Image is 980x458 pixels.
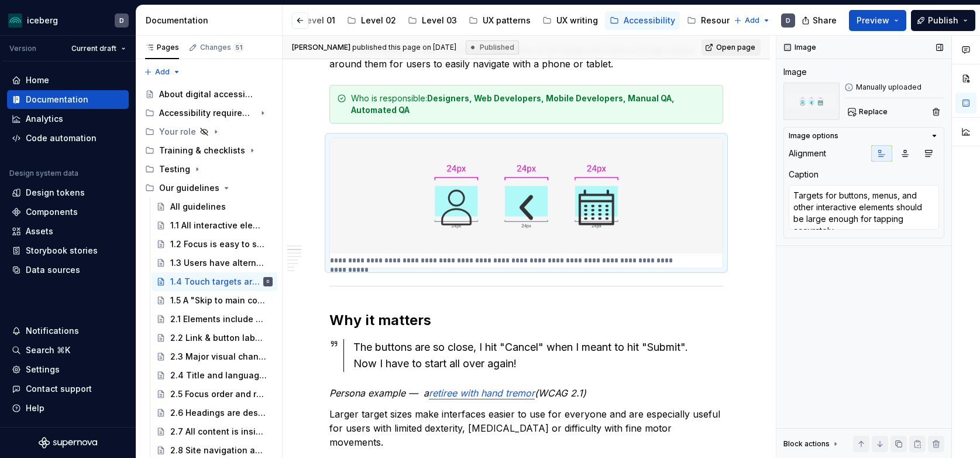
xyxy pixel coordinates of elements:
[159,126,196,138] div: Your role
[170,332,267,344] div: 2.2 Link & button labels clearly communicate purpose
[535,387,586,399] em: (WCAG 2.1)
[789,148,826,159] div: Alignment
[170,388,267,400] div: 2.5 Focus order and reading order are logical
[7,341,129,360] button: Search ⌘K
[556,15,598,26] div: UX writing
[859,107,888,117] span: Replace
[464,11,535,30] a: UX patterns
[140,104,277,122] div: Accessibility requirements
[7,222,129,241] a: Assets
[783,83,840,120] img: Example of three icons that are 24px.
[701,15,744,26] div: Resources
[170,407,267,419] div: 2.6 Headings are descriptive and structure the logic of the page
[7,261,129,279] a: Data sources
[146,15,277,26] div: Documentation
[26,344,70,356] div: Search ⌘K
[7,399,129,418] button: Help
[170,276,261,288] div: 1.4 Touch targets are at least 24 x 24 pixels
[26,225,53,237] div: Assets
[796,10,844,31] button: Share
[789,131,838,141] div: Image options
[26,187,85,199] div: Design tokens
[351,93,676,115] strong: Designers, Web Developers, Mobile Developers, Manual QA, Automated QA
[2,8,133,33] button: icebergD
[39,437,97,449] a: Supernova Logo
[159,163,190,175] div: Testing
[170,313,267,325] div: 2.1 Elements include accessibility info in their code
[26,264,80,276] div: Data sources
[267,276,269,288] div: D
[353,339,723,372] div: The buttons are so close, I hit "Cancel" when I meant to hit "Submit". Now I have to start all ov...
[26,325,79,337] div: Notifications
[844,83,944,92] div: Manually uploaded
[152,216,277,235] a: 1.1 All interactive elements are usable with a keyboard or mobile screen reader
[152,197,277,216] a: All guidelines
[26,94,88,105] div: Documentation
[789,131,939,141] button: Image options
[342,11,401,30] a: Level 02
[140,160,277,179] div: Testing
[329,387,429,399] em: Persona example — a
[152,385,277,404] a: 2.5 Focus order and reading order are logical
[624,15,675,26] div: Accessibility
[152,347,277,366] a: 2.3 Major visual changes on a page are indicated to screen reader users
[170,445,267,456] div: 2.8 Site navigation and UI are consistent
[1,9,439,32] div: Page tree
[152,235,277,254] a: 1.2 Focus is easy to see and follow
[783,439,830,449] div: Block actions
[466,40,519,54] div: Published
[140,141,277,160] div: Training & checklists
[9,169,78,178] div: Design system data
[538,11,603,30] a: UX writing
[682,11,749,30] a: Resources
[27,15,58,26] div: iceberg
[152,254,277,272] a: 1.3 Users have alternatives to complex gestures such as pinching, swiping and dragging
[7,203,129,221] a: Components
[152,310,277,329] a: 2.1 Elements include accessibility info in their code
[152,272,277,291] a: 1.4 Touch targets are at least 24 x 24 pixelsD
[159,145,245,156] div: Training & checklists
[140,64,184,80] button: Add
[170,201,226,213] div: All guidelines
[140,122,277,141] div: Your role
[849,10,906,31] button: Preview
[170,370,267,381] div: 2.4 Title and language are declared for every page
[403,11,462,30] a: Level 03
[119,16,124,25] div: D
[422,15,457,26] div: Level 03
[170,220,267,231] div: 1.1 All interactive elements are usable with a keyboard or mobile screen reader
[813,15,837,26] span: Share
[8,13,22,28] img: 418c6d47-6da6-4103-8b13-b5999f8989a1.png
[26,402,44,414] div: Help
[789,185,939,230] textarea: Targets for buttons, menus, and other interactive elements should be large enough for tapping acc...
[716,43,755,52] span: Open page
[7,380,129,398] button: Contact support
[26,383,92,395] div: Contact support
[26,364,60,375] div: Settings
[71,44,116,53] span: Current draft
[170,238,267,250] div: 1.2 Focus is easy to see and follow
[702,39,761,56] a: Open page
[783,66,807,78] div: Image
[170,257,267,269] div: 1.3 Users have alternatives to complex gestures such as pinching, swiping and dragging
[9,44,36,53] div: Version
[26,245,98,257] div: Storybook stories
[140,85,277,104] a: About digital accessibility
[928,15,958,26] span: Publish
[429,387,535,399] a: retiree with hand tremor
[152,291,277,310] a: 1.5 A "Skip to main content" link is available
[7,322,129,340] button: Notifications
[844,104,893,120] button: Replace
[155,67,170,77] span: Add
[7,129,129,148] a: Code automation
[783,436,840,452] div: Block actions
[911,10,975,31] button: Publish
[329,311,723,330] h2: Why it matters
[152,329,277,347] a: 2.2 Link & button labels clearly communicate purpose
[351,93,716,116] div: Who is responsible:
[170,295,267,306] div: 1.5 A "Skip to main content" link is available
[7,110,129,128] a: Analytics
[170,426,267,438] div: 2.7 All content is inside an appropriate landmark
[745,16,759,25] span: Add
